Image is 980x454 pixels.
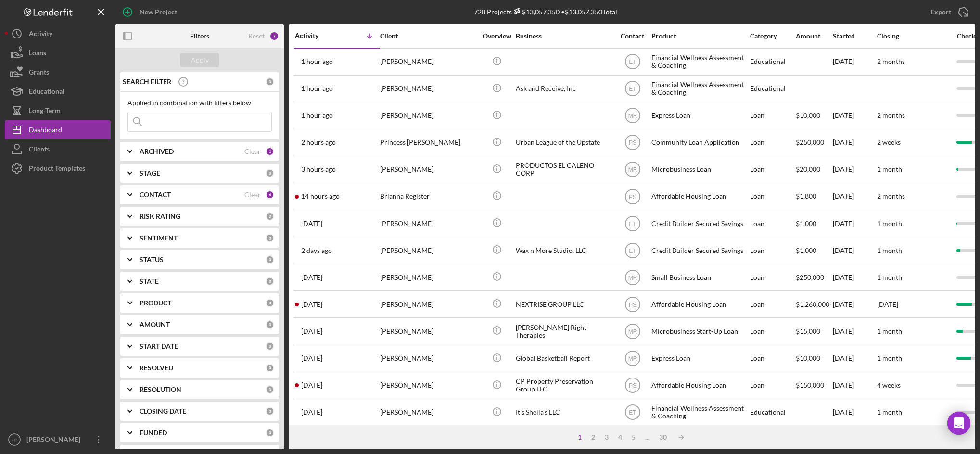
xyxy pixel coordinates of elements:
[613,433,627,441] div: 4
[29,101,61,123] div: Long-Term
[877,354,902,362] time: 1 month
[140,429,167,437] b: FUNDED
[266,364,274,372] div: 0
[877,381,901,389] time: 4 weeks
[140,234,178,242] b: SENTIMENT
[877,300,898,308] time: [DATE]
[573,433,586,441] div: 1
[115,2,187,22] button: New Project
[380,373,476,398] div: [PERSON_NAME]
[796,327,820,335] span: $15,000
[750,291,795,317] div: Loan
[29,120,62,142] div: Dashboard
[5,101,111,120] button: Long-Term
[301,408,322,416] time: 2025-10-08 17:08
[628,113,637,119] text: MR
[750,130,795,155] div: Loan
[833,211,876,236] div: [DATE]
[877,111,905,119] time: 2 months
[5,82,111,101] a: Educational
[301,274,322,281] time: 2025-10-10 15:48
[947,412,970,435] div: Open Intercom Messenger
[301,247,332,254] time: 2025-10-11 19:23
[140,191,171,199] b: CONTACT
[516,400,612,425] div: It’s Shelia’s LLC
[833,157,876,182] div: [DATE]
[796,381,824,389] span: $150,000
[651,211,748,236] div: Credit Builder Secured Savings
[266,234,274,242] div: 0
[651,32,748,40] div: Product
[244,191,261,199] div: Clear
[877,32,949,40] div: Closing
[5,120,111,139] button: Dashboard
[833,103,876,128] div: [DATE]
[833,291,876,317] div: [DATE]
[380,76,476,101] div: [PERSON_NAME]
[651,49,748,75] div: Financial Wellness Assessment & Coaching
[140,386,181,393] b: RESOLUTION
[750,103,795,128] div: Loan
[796,138,824,146] span: $250,000
[5,43,111,63] button: Loans
[651,265,748,290] div: Small Business Loan
[301,381,322,389] time: 2025-10-09 17:56
[180,53,219,67] button: Apply
[380,184,476,209] div: Brianna Register
[266,299,274,307] div: 0
[29,159,85,180] div: Product Templates
[516,32,612,40] div: Business
[266,212,274,221] div: 0
[301,354,322,362] time: 2025-10-09 18:45
[651,157,748,182] div: Microbusiness Loan
[516,130,612,155] div: Urban League of the Upstate
[628,382,636,389] text: PS
[750,238,795,263] div: Loan
[750,373,795,398] div: Loan
[380,49,476,75] div: [PERSON_NAME]
[301,58,333,65] time: 2025-10-13 16:42
[266,407,274,416] div: 0
[750,184,795,209] div: Loan
[266,342,274,351] div: 0
[244,148,261,155] div: Clear
[796,273,824,281] span: $250,000
[750,400,795,425] div: Educational
[266,385,274,394] div: 0
[380,265,476,290] div: [PERSON_NAME]
[586,433,600,441] div: 2
[877,57,905,65] time: 2 months
[628,166,637,173] text: MR
[640,433,654,441] div: ...
[516,318,612,344] div: [PERSON_NAME] Right Therapies
[833,49,876,75] div: [DATE]
[266,255,274,264] div: 0
[190,32,209,40] b: Filters
[877,273,902,281] time: 1 month
[651,373,748,398] div: Affordable Housing Loan
[266,429,274,437] div: 0
[877,192,905,200] time: 2 months
[651,238,748,263] div: Credit Builder Secured Savings
[380,157,476,182] div: [PERSON_NAME]
[651,318,748,344] div: Microbusiness Start-Up Loan
[5,24,111,43] button: Activity
[380,238,476,263] div: [PERSON_NAME]
[24,430,87,452] div: [PERSON_NAME]
[248,32,265,40] div: Reset
[380,103,476,128] div: [PERSON_NAME]
[628,139,636,146] text: PS
[140,364,173,372] b: RESOLVED
[628,355,637,362] text: MR
[629,220,636,227] text: ET
[877,327,902,335] time: 1 month
[140,169,160,177] b: STAGE
[833,130,876,155] div: [DATE]
[877,246,902,254] time: 1 month
[29,63,49,84] div: Grants
[628,274,637,281] text: MR
[877,219,902,227] time: 1 month
[380,130,476,155] div: Princess [PERSON_NAME]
